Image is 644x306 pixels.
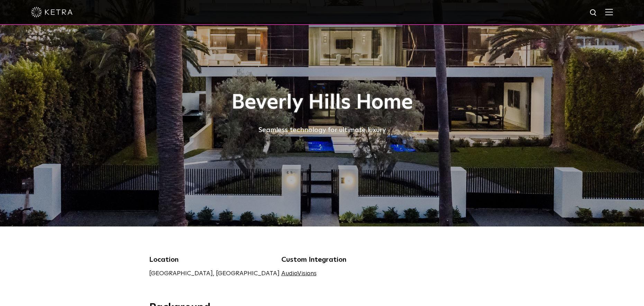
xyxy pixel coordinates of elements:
[605,9,613,15] img: Hamburger%20Nav.svg
[149,269,280,279] p: [GEOGRAPHIC_DATA], [GEOGRAPHIC_DATA]
[149,254,280,265] h5: Location
[149,91,495,114] h1: Beverly Hills Home
[31,7,73,17] img: ketra-logo-2019-white
[281,270,317,277] a: AudioVisions
[281,254,366,265] h5: Custom Integration
[589,9,598,17] img: search icon
[149,124,495,136] div: Seamless technology for ultimate luxury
